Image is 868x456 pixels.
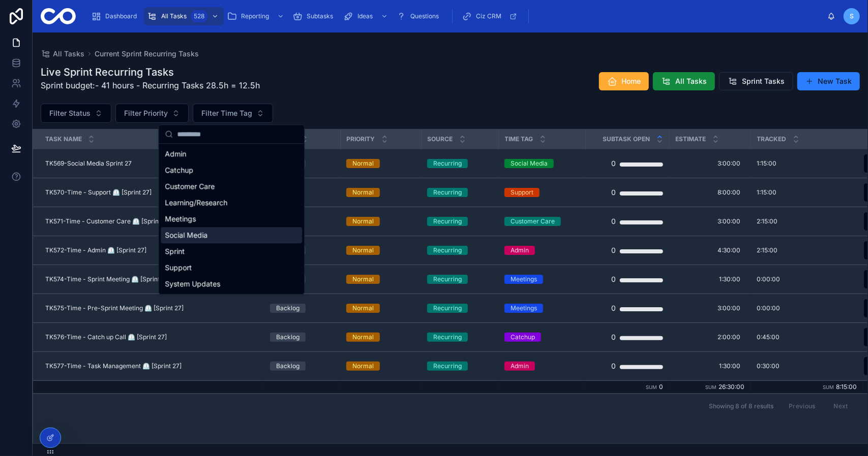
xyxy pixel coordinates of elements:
[433,188,462,197] div: Recurring
[276,362,300,371] div: Backlog
[675,329,744,345] a: 2:00:00
[352,333,374,342] div: Normal
[346,188,415,197] a: Normal
[393,7,446,25] a: Questions
[757,135,787,143] span: Tracked
[504,159,579,168] a: Social Media
[511,246,529,255] div: Admin
[270,362,334,371] a: Backlog
[161,243,302,259] div: Sprint
[757,275,780,283] span: 0:00:00
[757,304,857,312] a: 0:00:00
[757,275,857,283] a: 0:00:00
[717,333,740,341] span: 2:00:00
[757,188,857,197] a: 1:15:00
[719,383,744,390] span: 26:30:00
[757,362,780,370] span: 0:30:00
[757,333,857,341] a: 0:45:00
[757,217,777,225] span: 2:15:00
[659,383,663,390] span: 0
[511,333,535,342] div: Catchup
[346,333,415,342] a: Normal
[276,333,300,342] div: Backlog
[161,227,302,243] div: Social Media
[591,240,663,260] a: 0
[427,304,492,313] a: Recurring
[611,182,616,203] div: 0
[352,188,374,197] div: Normal
[352,159,374,168] div: Normal
[115,104,189,123] button: Select Button
[653,72,715,90] button: All Tasks
[88,7,144,25] a: Dashboard
[427,188,492,197] a: Recurring
[45,159,132,168] span: TK569-Social Media Sprint 27
[45,362,182,370] span: TK577-Time - Task Management ⏲️ [Sprint 27]
[504,362,579,371] a: Admin
[346,246,415,255] a: Normal
[611,211,616,232] div: 0
[307,12,333,20] span: Subtasks
[676,135,706,143] span: Estimate
[193,104,273,123] button: Select Button
[757,159,776,168] span: 1:15:00
[346,304,415,313] a: Normal
[346,217,415,226] a: Normal
[45,333,258,341] a: TK576-Time - Catch up Call ⏲️ [Sprint 27]
[476,12,501,20] span: Ciz CRM
[757,188,776,197] span: 1:15:00
[352,275,374,284] div: Normal
[611,240,616,260] div: 0
[49,108,91,118] span: Filter Status
[433,275,462,284] div: Recurring
[352,362,374,371] div: Normal
[717,217,740,225] span: 3:00:00
[45,188,258,197] a: TK570-Time - Support ⏲️ [Sprint 27]
[124,108,168,118] span: Filter Priority
[511,188,533,197] div: Support
[270,333,334,342] a: Backlog
[433,333,462,342] div: Recurring
[757,304,780,312] span: 0:00:00
[346,275,415,284] a: Normal
[45,188,152,197] span: TK570-Time - Support ⏲️ [Sprint 27]
[511,217,555,226] div: Customer Care
[717,304,740,312] span: 3:00:00
[84,5,827,27] div: scrollable content
[45,304,258,312] a: TK575-Time - Pre-Sprint Meeting ⏲️ [Sprint 27]
[757,217,857,225] a: 2:15:00
[433,362,462,371] div: Recurring
[428,135,453,143] span: Source
[161,178,302,194] div: Customer Care
[504,275,579,284] a: Meetings
[161,146,302,162] div: Admin
[410,12,439,20] span: Questions
[45,135,82,143] span: Task Name
[850,12,854,20] span: S
[591,269,663,289] a: 0
[241,12,269,20] span: Reporting
[603,135,650,143] span: Subtask Open
[611,298,616,318] div: 0
[352,246,374,255] div: Normal
[45,275,258,283] a: TK574-Time - Sprint Meeting ⏲️ [Sprint 27]
[504,217,579,226] a: Customer Care
[433,246,462,255] div: Recurring
[45,333,167,341] span: TK576-Time - Catch up Call ⏲️ [Sprint 27]
[505,135,533,143] span: Time Tag
[191,10,207,22] div: 528
[433,304,462,313] div: Recurring
[161,259,302,276] div: Support
[591,153,663,174] a: 0
[346,362,415,371] a: Normal
[161,276,302,292] div: System Updates
[742,76,785,86] span: Sprint Tasks
[757,159,857,168] a: 1:15:00
[161,12,187,20] span: All Tasks
[340,7,393,25] a: Ideas
[757,246,857,254] a: 2:15:00
[347,135,375,143] span: Priority
[591,298,663,318] a: 0
[95,49,199,59] a: Current Sprint Recurring Tasks
[45,304,184,312] span: TK575-Time - Pre-Sprint Meeting ⏲️ [Sprint 27]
